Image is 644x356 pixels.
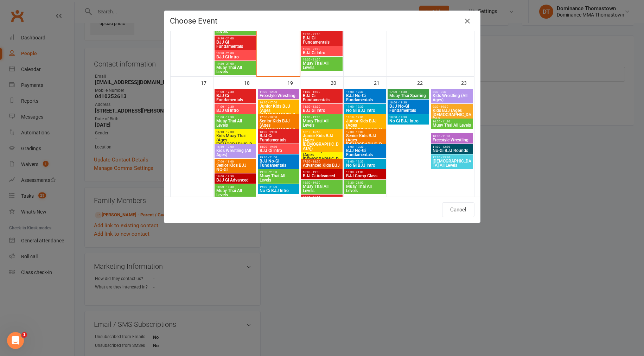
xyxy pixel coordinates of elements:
span: No Gi BJJ Intro [346,108,384,113]
span: 16:10 - 17:00 [216,145,255,148]
span: No-Gi BJJ Rounds [432,148,472,153]
span: Junior Kids BJJ (Ages [DEMOGRAPHIC_DATA]) [346,119,384,136]
span: 19:30 - 21:00 [216,37,255,40]
span: Muay Thai All Levels [346,184,384,193]
span: 19:30 - 21:00 [302,33,341,36]
div: 21 [374,77,387,88]
div: 18 [244,77,257,88]
span: 19:30 - 21:00 [302,196,341,199]
span: BJJ No-Gi Fundamentals [346,148,384,157]
div: 20 [331,77,343,88]
span: Muay Thai All Levels [259,174,298,182]
span: BJJ Gi Advanced [216,178,255,182]
span: Freestyle Wrestling [259,94,298,98]
iframe: Intercom live chat [7,332,24,349]
span: Muay Thai Sparring [389,94,428,98]
span: 16:10 - 17:00 [259,101,298,104]
span: 19:30 - 21:00 [346,171,384,174]
span: 11:00 - 12:30 [216,105,255,108]
span: 11:00 - 12:30 [302,90,341,94]
span: BJJ Gi Intro [216,108,255,113]
span: Muay Thai All Levels [432,123,472,127]
span: BJJ Gi Fundamentals [216,94,255,102]
span: 11:00 - 12:30 [346,105,384,108]
span: 11:00 - 12:30 [216,90,255,94]
span: 19:30 - 21:00 [302,58,341,61]
span: Junior Kids BJJ (Ages [DEMOGRAPHIC_DATA]) [259,104,298,121]
span: 18:00 - 19:30 [346,160,384,163]
span: 18:00 - 19:30 [389,101,428,104]
span: 12:30 - 13:30 [432,156,472,159]
span: 19:30 - 21:00 [259,171,298,174]
span: [DEMOGRAPHIC_DATA] All Levels [432,159,472,167]
span: BJJ Gi Fundamentals [259,134,298,142]
span: Muay Thai All Levels [302,61,341,70]
span: 19:30 - 21:00 [216,62,255,65]
span: Muay Thai All Levels [216,65,255,74]
span: 17:00 - 18:00 [346,131,384,134]
span: Junior Kids BJJ (Ages [DEMOGRAPHIC_DATA]) [302,134,341,151]
span: BJJ Gi Fundamentals [302,36,341,44]
span: Senior Kids BJJ (Ages [DEMOGRAPHIC_DATA]) [259,119,298,136]
span: 18:00 - 19:30 [346,145,384,148]
span: 18:00 - 19:30 [216,175,255,178]
span: BJJ Gi Advanced [302,174,341,178]
h4: Choose Event [170,17,474,25]
span: 11:00 - 12:30 [216,116,255,119]
span: 18:00 - 19:30 [216,185,255,189]
span: Advanced Kids BJJ [302,163,341,167]
span: BJJ Gi Intro [302,108,341,113]
span: Muay Thai All Levels [302,119,341,127]
div: 19 [287,77,300,88]
span: BJJ Comp Class [346,174,384,178]
span: 9:30 - 10:30 [432,105,472,108]
span: 1 [21,332,27,338]
span: BJJ No-Gi Fundamentals [346,94,384,102]
span: Kids Wrestling (All Ages) [432,94,472,102]
span: BJJ No-Gi Fundamentals [389,104,428,113]
span: Muay Thai All Levels [216,189,255,197]
span: 18:00 - 19:30 [302,171,341,174]
span: 8:30 - 9:30 [432,90,472,94]
span: Kids Wrestling (All Ages) [216,148,255,157]
span: 19:30 - 21:00 [259,185,298,189]
span: 18:00 - 19:30 [302,181,341,184]
span: 18:00 - 19:30 [389,116,428,119]
div: 17 [201,77,213,88]
span: Kids Muay Thai (Ages [DEMOGRAPHIC_DATA]) [216,134,255,151]
button: Close [462,15,473,27]
span: BJJ No-Gi Fundamentals [259,159,298,167]
span: 17:00 - 18:00 [216,160,255,163]
span: 11:00 - 12:00 [259,90,298,94]
span: 16:10 - 17:00 [216,131,255,134]
span: BJJ Gi Intro [259,148,298,153]
span: BJJ Gi Intro [302,51,341,55]
span: 10:30 - 11:30 [432,135,472,138]
span: 11:00 - 12:30 [346,90,384,94]
span: BJJ Gi Fundamentals [216,40,255,49]
span: 11:00 - 12:30 [302,116,341,119]
div: 23 [461,77,474,88]
span: 18:00 - 19:30 [259,145,298,148]
span: 18:00 - 19:30 [259,131,298,134]
span: Kids BJJ (Ages [DEMOGRAPHIC_DATA]) [432,108,472,121]
span: 11:30 - 12:30 [432,145,472,148]
span: Senior Kids BJJ NO-GI [216,163,255,172]
span: No Gi BJJ Intro [346,163,384,167]
span: 19:30 - 21:00 [302,47,341,51]
span: Muay Thai All Levels [302,184,341,193]
span: 10:00 - 11:30 [432,120,472,123]
span: 17:00 - 18:30 [389,90,428,94]
span: No Gi BJJ Intro [389,119,428,123]
button: Cancel [442,202,474,217]
span: BJJ Gi Intro [216,55,255,59]
span: Freestyle Wrestling [432,138,472,142]
span: BJJ Gi Fundamentals [302,94,341,102]
span: 19:30 - 21:00 [259,156,298,159]
span: 19:30 - 21:00 [346,181,384,184]
div: 22 [417,77,430,88]
span: 16:10 - 17:00 [346,116,384,119]
span: 19:30 - 21:00 [216,52,255,55]
span: 17:00 - 18:00 [302,160,341,163]
span: Senior Kids BJJ (Ages [DEMOGRAPHIC_DATA]) [346,134,384,151]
